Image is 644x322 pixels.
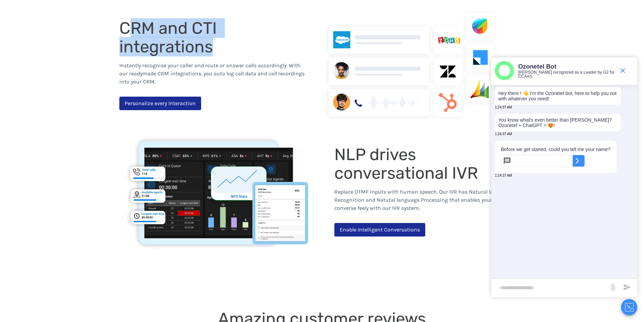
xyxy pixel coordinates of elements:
div: new-msg-input [495,282,605,294]
span: 1:24:37 AM [495,174,512,177]
p: [PERSON_NAME] recognized as a Leader by G2 for CCAAS [518,70,615,78]
p: Ozonetel Bot [518,63,615,71]
span: CRM and CTI integrations [119,18,221,56]
span: 1:24:37 AM [495,105,512,109]
span: end chat or minimize [616,64,629,77]
span: Personalize every Interaction [125,100,196,106]
img: CRM CTI Integration [322,9,505,120]
img: header [495,61,514,80]
p: Before we get started, could you tell me your name? [501,147,611,152]
a: Enable Intelligent Conversations [334,223,425,237]
button: Close chat [621,299,637,315]
img: Call Center Monitoring tools [119,132,316,249]
span: Replace DTMF inputs with human speech. Our IVR has Natural language Recognition and Natutal langu... [334,189,513,211]
span: Instantly recognise your caller and route or answer calls accordingly. With our readymade CRM int... [119,62,305,85]
span: Enable Intelligent Conversations [340,226,420,233]
span: 1:24:37 AM [495,132,512,136]
a: Personalize every Interaction [119,97,201,110]
p: Hey there ! 👋 I'm the Ozonetel bot, here to help you out with whatever you need! [498,91,618,101]
span: NLP drives conversational IVR [334,145,478,183]
p: You know what's even better than [PERSON_NAME]? Ozonetel + ChatGPT = 😍! [498,117,618,128]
